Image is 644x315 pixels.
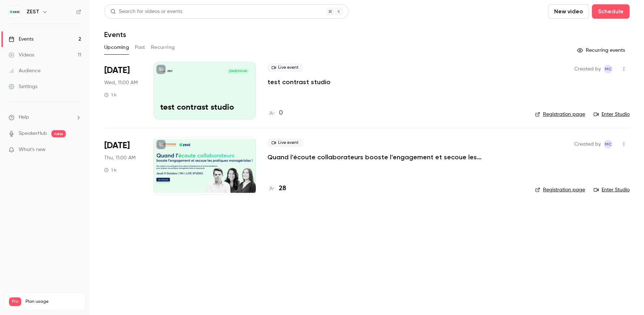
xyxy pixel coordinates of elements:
span: Created by [574,140,601,149]
h4: 0 [279,108,283,118]
span: Wed, 11:00 AM [104,79,138,86]
div: Oct 9 Thu, 11:00 AM (Europe/Paris) [104,137,142,195]
span: Plan usage [26,299,81,305]
h4: 28 [279,184,286,193]
a: Quand l’écoute collaborateurs booste l’engagement et secoue les pratiques managériales ! [267,153,483,161]
p: ZEST [167,69,172,73]
span: Created by [574,65,601,73]
div: 1 h [104,167,116,173]
button: Past [135,42,145,53]
span: What's new [19,146,46,154]
a: test contrast studio [267,78,331,86]
span: new [51,130,66,137]
span: MC [605,140,612,149]
li: help-dropdown-opener [9,114,81,121]
h6: ZEST [27,8,39,15]
a: Enter Studio [594,186,630,193]
div: Videos [9,51,34,59]
button: Recurring events [574,45,630,56]
iframe: Noticeable Trigger [73,147,81,153]
div: Settings [9,83,37,90]
a: test contrast studioZEST[DATE] 11:00 AMtest contrast studio [153,62,256,119]
button: New video [548,4,589,19]
a: 28 [267,184,286,193]
a: 0 [267,108,283,118]
span: Thu, 11:00 AM [104,154,135,161]
img: ZEST [9,6,20,18]
a: Enter Studio [594,111,630,118]
a: Registration page [535,186,585,193]
span: [DATE] [104,140,130,151]
button: Schedule [592,4,630,19]
span: Live event [267,63,303,72]
span: [DATE] [104,65,130,76]
div: Sep 17 Wed, 11:00 AM (Europe/Paris) [104,62,142,119]
a: Registration page [535,111,585,118]
span: Marie Cannaferina [604,65,612,73]
span: MC [605,65,612,73]
div: Audience [9,67,41,74]
h1: Events [104,30,126,39]
span: Marie Cannaferina [604,140,612,149]
div: 1 h [104,92,116,98]
div: Search for videos or events [110,8,182,15]
span: Live event [267,138,303,147]
span: [DATE] 11:00 AM [227,69,249,74]
button: Upcoming [104,42,129,53]
span: Pro [9,297,21,306]
p: test contrast studio [160,103,249,113]
div: Events [9,36,33,43]
button: Recurring [151,42,175,53]
span: Help [19,114,29,121]
a: SpeakerHub [19,130,47,137]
